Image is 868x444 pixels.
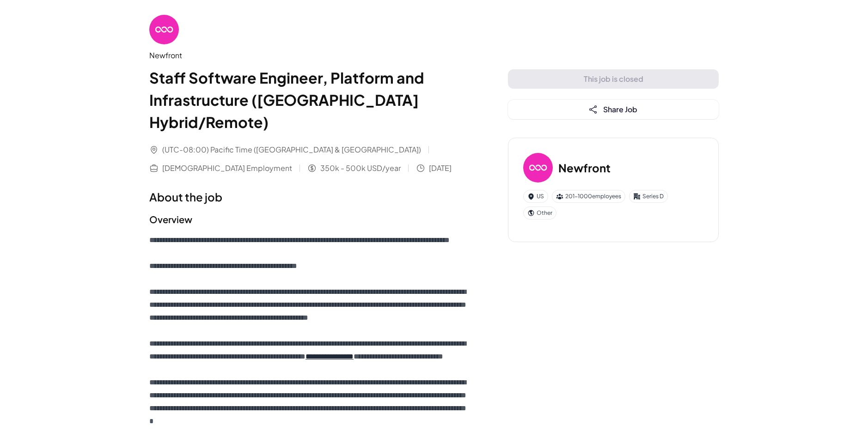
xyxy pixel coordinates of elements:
span: [DATE] [429,163,452,174]
div: 201-1000 employees [552,190,625,203]
h2: Overview [149,213,471,226]
div: US [523,190,548,203]
img: Ne [523,153,553,182]
button: Share Job [508,100,719,119]
span: Share Job [603,104,637,114]
div: Other [523,207,556,219]
h3: Newfront [558,159,611,176]
img: Ne [149,15,179,44]
span: (UTC-08:00) Pacific Time ([GEOGRAPHIC_DATA] & [GEOGRAPHIC_DATA]) [162,144,421,155]
h1: About the job [149,189,471,205]
span: 350k - 500k USD/year [320,163,401,174]
span: [DEMOGRAPHIC_DATA] Employment [162,163,292,174]
div: Newfront [149,50,471,61]
div: Series D [629,190,668,203]
h1: Staff Software Engineer, Platform and Infrastructure ([GEOGRAPHIC_DATA] Hybrid/Remote) [149,67,471,133]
